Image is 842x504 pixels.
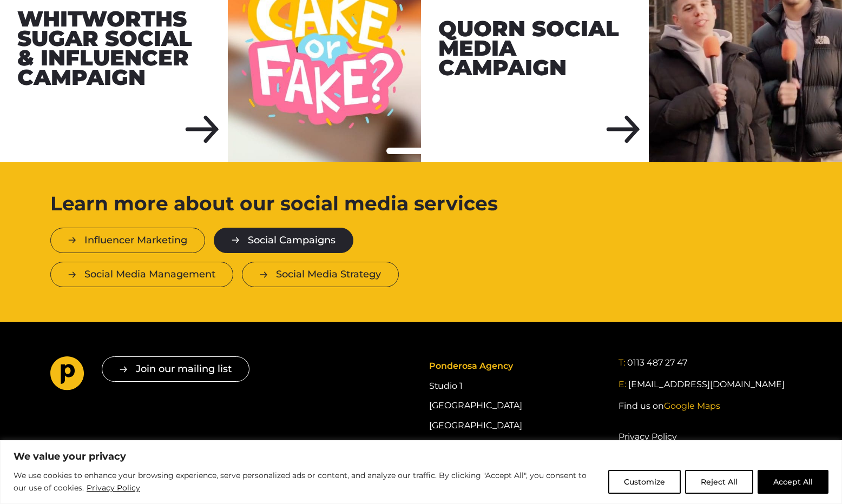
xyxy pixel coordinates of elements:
[102,356,249,382] button: Join our mailing list
[608,470,681,494] button: Customize
[429,356,602,475] div: Studio 1 [GEOGRAPHIC_DATA] [GEOGRAPHIC_DATA] [GEOGRAPHIC_DATA] LS2 7BL
[14,450,828,463] p: We value your privacy
[619,379,626,389] span: E:
[14,469,600,495] p: We use cookies to enhance your browsing experience, serve personalized ads or content, and analyz...
[50,356,84,394] a: Go to homepage
[50,197,539,210] h2: Learn more about our social media services
[429,361,513,371] span: Ponderosa Agency
[86,481,141,494] a: Privacy Policy
[50,228,205,253] a: Influencer Marketing
[664,401,720,411] span: Google Maps
[242,262,399,287] a: Social Media Strategy
[685,470,753,494] button: Reject All
[619,357,625,368] span: T:
[619,400,720,413] a: Find us onGoogle Maps
[214,228,353,253] a: Social Campaigns
[619,430,677,444] a: Privacy Policy
[50,262,233,287] a: Social Media Management
[627,356,687,369] a: 0113 487 27 47
[628,378,785,391] a: [EMAIL_ADDRESS][DOMAIN_NAME]
[758,470,828,494] button: Accept All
